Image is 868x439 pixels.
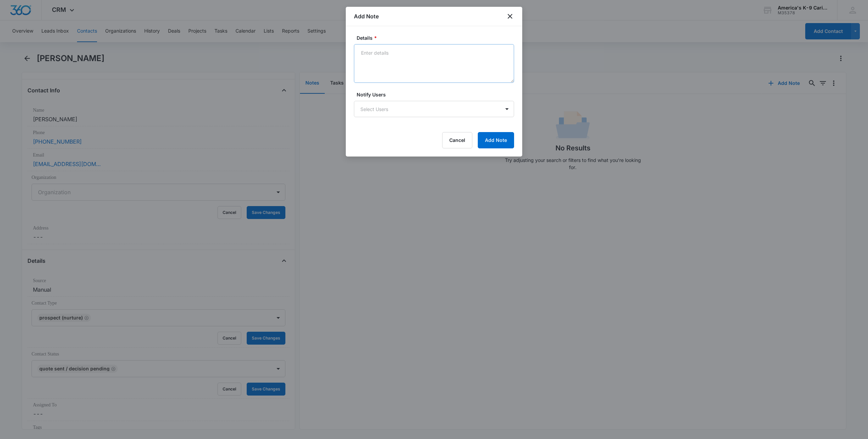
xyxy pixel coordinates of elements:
[442,132,472,148] button: Cancel
[354,12,379,20] h1: Add Note
[357,34,517,41] label: Details
[357,91,517,98] label: Notify Users
[478,132,514,148] button: Add Note
[506,12,514,20] button: close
